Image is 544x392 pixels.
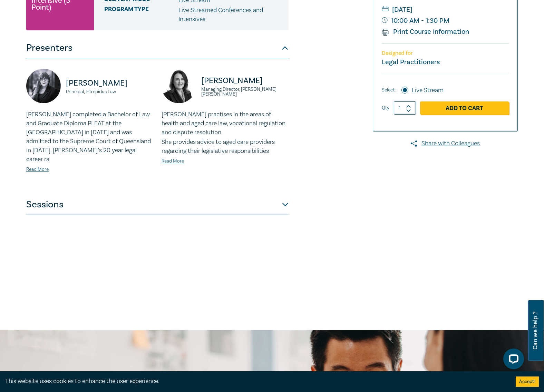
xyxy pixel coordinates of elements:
button: Presenters [26,38,289,58]
a: Read More [26,166,49,173]
small: Managing Director, [PERSON_NAME] [PERSON_NAME] [201,87,289,97]
p: [PERSON_NAME] [201,75,289,86]
input: 1 [394,101,416,115]
p: [PERSON_NAME] completed a Bachelor of Law and Graduate Diploma PLEAT at the [GEOGRAPHIC_DATA] in ... [26,110,153,164]
a: Print Course Information [382,27,469,36]
div: This website uses cookies to enhance the user experience. [5,377,505,386]
span: Can we help ? [532,304,538,357]
span: Select: [382,86,396,94]
label: Live Stream [412,86,444,95]
button: Sessions [26,194,289,215]
small: 10:00 AM - 1:30 PM [382,15,509,26]
iframe: LiveChat chat widget [498,346,527,375]
small: Legal Practitioners [382,58,440,67]
small: [DATE] [382,4,509,15]
a: Read More [162,158,184,164]
label: Qty [382,104,389,112]
p: [PERSON_NAME] [66,78,153,89]
p: She provides advice to aged care providers regarding their legislative responsibilities [162,138,289,156]
p: Designed for [382,50,509,57]
p: [PERSON_NAME] practises in the areas of health and aged care law, vocational regulation and dispu... [162,110,289,137]
p: Live Streamed Conferences and Intensives [178,6,283,24]
span: Program type [104,6,178,24]
button: Accept cookies [516,376,539,387]
a: Add to Cart [420,101,509,115]
a: Share with Colleagues [373,139,518,148]
img: https://s3.ap-southeast-2.amazonaws.com/leo-cussen-store-production-content/Contacts/Gemma%20McGr... [162,69,196,103]
img: https://s3.ap-southeast-2.amazonaws.com/leo-cussen-store-production-content/Contacts/Belinda%20Ko... [26,69,61,103]
small: Principal, Intrepidus Law [66,89,153,94]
